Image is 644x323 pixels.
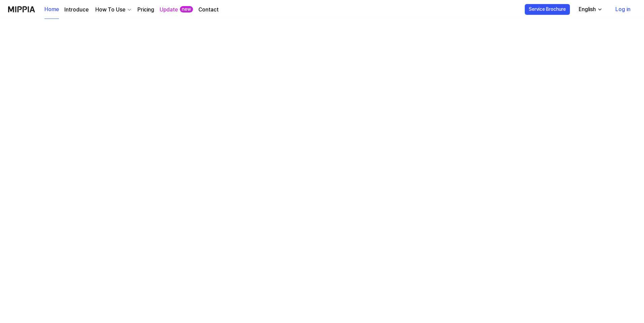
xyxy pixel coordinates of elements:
[160,6,178,14] a: Update
[525,4,570,15] button: Service Brochure
[577,5,597,13] div: English
[94,6,132,14] button: How To Use
[94,6,127,14] div: How To Use
[44,0,59,19] a: Home
[198,6,219,14] a: Contact
[180,6,193,13] div: new
[137,6,154,14] a: Pricing
[573,3,607,16] button: English
[64,6,89,14] a: Introduce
